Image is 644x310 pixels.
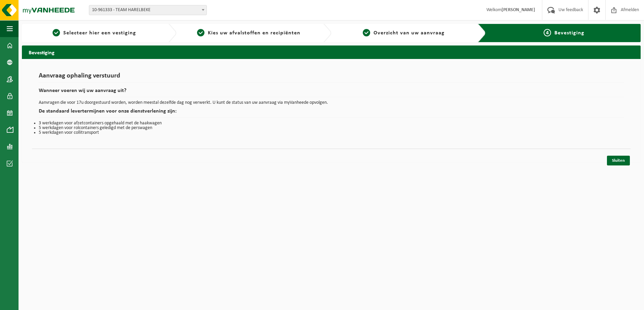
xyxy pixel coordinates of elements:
[89,5,206,15] span: 10-961333 - TEAM HARELBEKE
[39,130,624,135] li: 5 werkdagen voor collitransport
[554,30,584,36] span: Bevestiging
[607,156,630,165] a: Sluiten
[180,29,318,37] a: 2Kies uw afvalstoffen en recipiënten
[39,100,624,105] p: Aanvragen die voor 17u doorgestuurd worden, worden meestal dezelfde dag nog verwerkt. U kunt de s...
[25,29,163,37] a: 1Selecteer hier een vestiging
[89,5,207,15] span: 10-961333 - TEAM HARELBEKE
[544,29,551,36] span: 4
[63,30,136,36] span: Selecteer hier een vestiging
[39,88,624,97] h2: Wanneer voeren wij uw aanvraag uit?
[374,30,445,36] span: Overzicht van uw aanvraag
[208,30,300,36] span: Kies uw afvalstoffen en recipiënten
[39,121,624,126] li: 3 werkdagen voor afzetcontainers opgehaald met de haakwagen
[39,126,624,130] li: 5 werkdagen voor rolcontainers geledigd met de perswagen
[39,72,624,83] h1: Aanvraag ophaling verstuurd
[53,29,60,36] span: 1
[502,7,535,12] strong: [PERSON_NAME]
[363,29,370,36] span: 3
[197,29,204,36] span: 2
[335,29,473,37] a: 3Overzicht van uw aanvraag
[39,108,624,118] h2: De standaard levertermijnen voor onze dienstverlening zijn:
[22,45,641,59] h2: Bevestiging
